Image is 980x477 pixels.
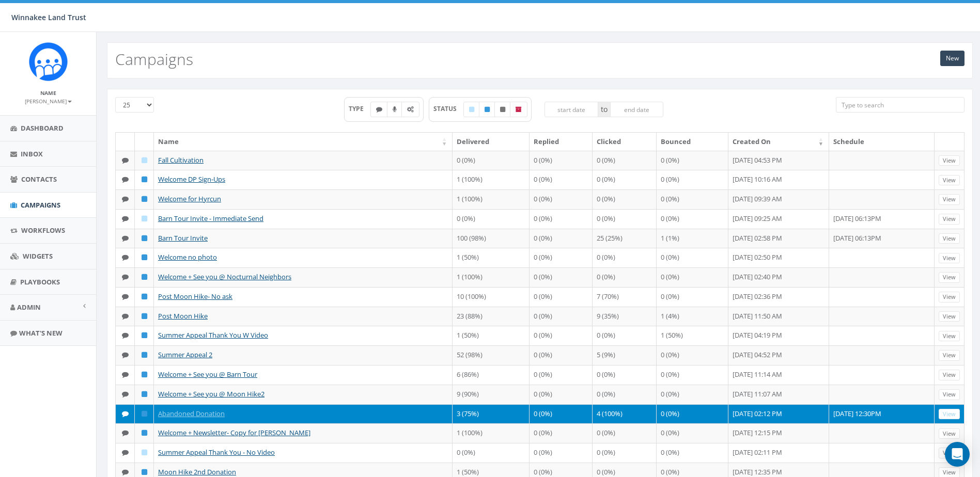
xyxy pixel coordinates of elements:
i: Published [142,235,147,242]
a: View [939,292,960,303]
i: Automated Message [407,106,414,113]
td: 0 (0%) [657,345,728,365]
span: TYPE [349,104,371,113]
td: 0 (0%) [657,151,728,170]
td: 1 (100%) [453,189,529,209]
td: [DATE] 06:13PM [829,229,935,248]
td: 0 (0%) [593,267,657,287]
i: Published [142,410,147,417]
a: View [939,409,960,420]
td: 0 (0%) [530,229,593,248]
td: [DATE] 12:15 PM [728,423,829,443]
td: [DATE] 02:58 PM [728,229,829,248]
a: View [939,253,960,264]
td: 0 (0%) [530,345,593,365]
td: 0 (0%) [657,385,728,404]
td: 0 (0%) [593,151,657,170]
td: 0 (0%) [657,248,728,267]
td: 9 (90%) [453,385,529,404]
a: View [939,175,960,186]
td: 0 (0%) [593,423,657,443]
th: Clicked [593,133,657,151]
td: 0 (0%) [657,423,728,443]
td: 1 (50%) [453,326,529,345]
a: View [939,311,960,322]
i: Published [485,106,490,113]
a: Welcome + See you @ Barn Tour [158,370,257,379]
th: Schedule [829,133,935,151]
i: Published [142,196,147,202]
i: Published [142,274,147,280]
td: 3 (75%) [453,404,529,424]
td: 9 (35%) [593,307,657,326]
td: 0 (0%) [657,287,728,307]
td: [DATE] 02:50 PM [728,248,829,267]
td: 0 (0%) [530,423,593,443]
i: Text SMS [122,449,129,456]
td: [DATE] 09:25 AM [728,209,829,229]
td: 5 (9%) [593,345,657,365]
label: Published [479,102,495,117]
i: Unpublished [500,106,505,113]
i: Text SMS [122,332,129,339]
i: Published [142,430,147,436]
td: 0 (0%) [530,443,593,463]
a: View [939,350,960,361]
span: Playbooks [20,277,60,287]
td: 25 (25%) [593,229,657,248]
td: 0 (0%) [657,267,728,287]
a: Post Moon Hike- No ask [158,292,232,301]
label: Automated Message [401,102,419,117]
i: Text SMS [122,274,129,280]
span: Campaigns [21,200,60,210]
label: Archived [510,102,527,117]
th: Created On: activate to sort column ascending [728,133,829,151]
td: 0 (0%) [530,189,593,209]
a: Post Moon Hike [158,311,208,321]
i: Draft [142,215,147,222]
td: 0 (0%) [657,365,728,385]
i: Draft [469,106,474,113]
td: 0 (0%) [530,326,593,345]
a: Summer Appeal 2 [158,350,212,359]
td: 0 (0%) [453,209,529,229]
a: Welcome no photo [158,252,217,262]
a: View [939,331,960,342]
td: 0 (0%) [530,170,593,189]
i: Text SMS [122,371,129,378]
a: Welcome + See you @ Nocturnal Neighbors [158,272,291,281]
td: 0 (0%) [657,443,728,463]
td: 1 (4%) [657,307,728,326]
td: 0 (0%) [657,209,728,229]
td: [DATE] 12:30PM [829,404,935,424]
i: Text SMS [122,391,129,397]
th: Delivered [453,133,529,151]
a: Abandoned Donation [158,409,225,418]
span: to [598,102,610,117]
span: What's New [19,328,63,338]
span: STATUS [433,104,464,113]
td: 0 (0%) [530,151,593,170]
i: Text SMS [122,410,129,417]
a: Moon Hike 2nd Donation [158,467,236,476]
i: Text SMS [122,293,129,300]
i: Text SMS [376,106,382,113]
a: View [939,272,960,283]
a: View [939,370,960,380]
a: View [939,194,960,205]
td: [DATE] 02:40 PM [728,267,829,287]
span: Inbox [21,149,43,158]
td: 1 (100%) [453,170,529,189]
td: 0 (0%) [530,307,593,326]
a: Welcome for Hyrcun [158,194,221,203]
td: 7 (70%) [593,287,657,307]
a: Summer Appeal Thank You - No Video [158,448,275,457]
a: Barn Tour Invite [158,233,208,243]
label: Unpublished [494,102,511,117]
td: 1 (1%) [657,229,728,248]
td: 0 (0%) [657,170,728,189]
td: [DATE] 02:12 PM [728,404,829,424]
i: Text SMS [122,235,129,242]
td: [DATE] 10:16 AM [728,170,829,189]
a: View [939,448,960,458]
